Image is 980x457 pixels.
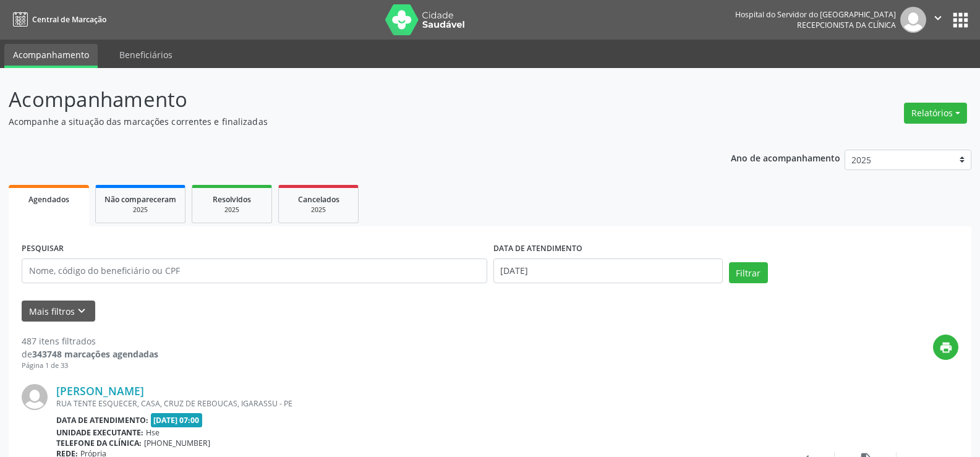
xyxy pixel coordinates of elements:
[797,20,896,30] span: Recepcionista da clínica
[22,348,158,361] div: de
[56,384,144,398] a: [PERSON_NAME]
[9,9,106,30] a: Central de Marcação
[213,194,251,205] span: Resolvidos
[904,103,967,124] button: Relatórios
[288,205,349,215] div: 2025
[22,335,158,348] div: 487 itens filtrados
[298,194,339,205] span: Cancelados
[56,415,148,425] b: Data de atendimento:
[735,9,896,20] div: Hospital do Servidor do [GEOGRAPHIC_DATA]
[111,44,181,66] a: Beneficiários
[931,11,945,25] i: 
[939,341,953,354] i: print
[926,7,950,33] button: 
[146,427,160,438] span: Hse
[729,262,768,283] button: Filtrar
[900,7,926,33] img: img
[56,427,143,438] b: Unidade executante:
[104,205,176,215] div: 2025
[32,14,106,25] span: Central de Marcação
[22,384,48,410] img: img
[32,348,158,360] strong: 343748 marcações agendadas
[493,258,723,283] input: Selecione um intervalo
[493,239,582,258] label: DATA DE ATENDIMENTO
[151,413,203,427] span: [DATE] 07:00
[731,150,840,165] p: Ano de acompanhamento
[56,438,142,448] b: Telefone da clínica:
[933,335,958,360] button: print
[201,205,263,215] div: 2025
[9,115,683,128] p: Acompanhe a situação das marcações correntes e finalizadas
[22,258,487,283] input: Nome, código do beneficiário ou CPF
[56,398,773,409] div: RUA TENTE ESQUECER, CASA, CRUZ DE REBOUCAS, IGARASSU - PE
[22,301,95,322] button: Mais filtroskeyboard_arrow_down
[22,361,158,371] div: Página 1 de 33
[4,44,98,68] a: Acompanhamento
[22,239,64,258] label: PESQUISAR
[28,194,69,205] span: Agendados
[144,438,210,448] span: [PHONE_NUMBER]
[950,9,971,31] button: apps
[104,194,176,205] span: Não compareceram
[9,84,683,115] p: Acompanhamento
[75,304,88,318] i: keyboard_arrow_down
